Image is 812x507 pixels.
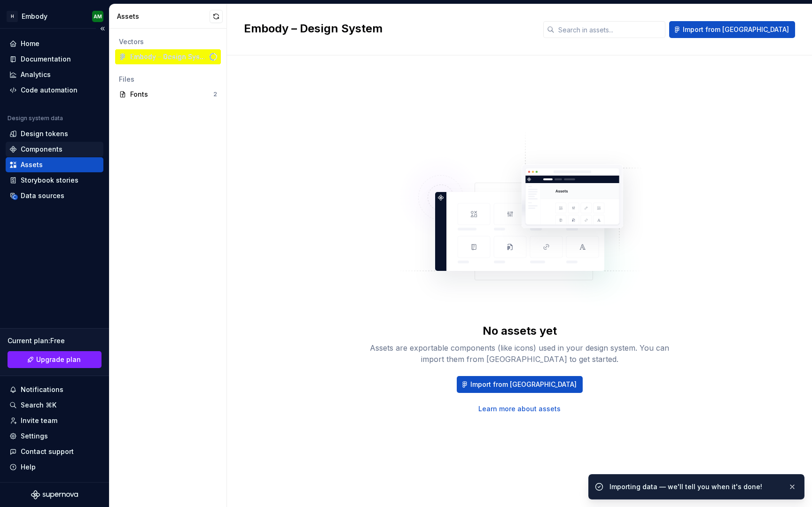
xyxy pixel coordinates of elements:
[6,413,103,428] a: Invite team
[6,36,103,51] a: Home
[8,336,101,346] div: Current plan : Free
[21,129,68,138] div: Design tokens
[369,342,670,365] div: Assets are exportable components (like icons) used in your design system. You can import them fro...
[7,11,18,22] div: H
[21,462,36,472] div: Help
[94,13,102,20] div: AM
[6,52,103,67] a: Documentation
[683,25,789,34] span: Import from [GEOGRAPHIC_DATA]
[483,323,557,338] div: No assets yet
[6,67,103,82] a: Analytics
[6,83,103,98] a: Code automation
[21,191,64,200] div: Data sources
[21,145,62,154] div: Components
[21,54,71,64] div: Documentation
[21,431,48,441] div: Settings
[6,429,103,444] a: Settings
[117,12,210,21] div: Assets
[21,70,51,79] div: Analytics
[554,21,665,38] input: Search in assets...
[244,21,532,36] h2: Embody – Design System
[8,115,63,122] div: Design system data
[470,380,577,389] span: Import from [GEOGRAPHIC_DATA]
[609,482,781,492] div: Importing data — we'll tell you when it's done!
[213,91,217,98] div: 2
[21,385,63,394] div: Notifications
[6,173,103,188] a: Storybook stories
[36,355,81,364] span: Upgrade plan
[21,85,78,95] div: Code automation
[6,382,103,397] button: Notifications
[669,21,795,38] button: Import from [GEOGRAPHIC_DATA]
[21,416,57,425] div: Invite team
[6,460,103,475] button: Help
[21,400,56,410] div: Search ⌘K
[21,176,78,185] div: Storybook stories
[6,444,103,459] button: Contact support
[6,142,103,157] a: Components
[6,398,103,413] button: Search ⌘K
[96,22,109,35] button: Collapse sidebar
[21,447,74,456] div: Contact support
[21,160,43,169] div: Assets
[119,37,217,46] div: Vectors
[6,157,103,172] a: Assets
[478,404,561,414] a: Learn more about assets
[2,6,107,26] button: HEmbodyAM
[119,75,217,84] div: Files
[115,87,221,102] a: Fonts2
[31,490,78,499] svg: Supernova Logo
[130,90,213,99] div: Fonts
[6,188,103,203] a: Data sources
[21,39,39,48] div: Home
[457,376,583,393] button: Import from [GEOGRAPHIC_DATA]
[22,12,47,21] div: Embody
[6,126,103,141] a: Design tokens
[8,351,101,368] a: Upgrade plan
